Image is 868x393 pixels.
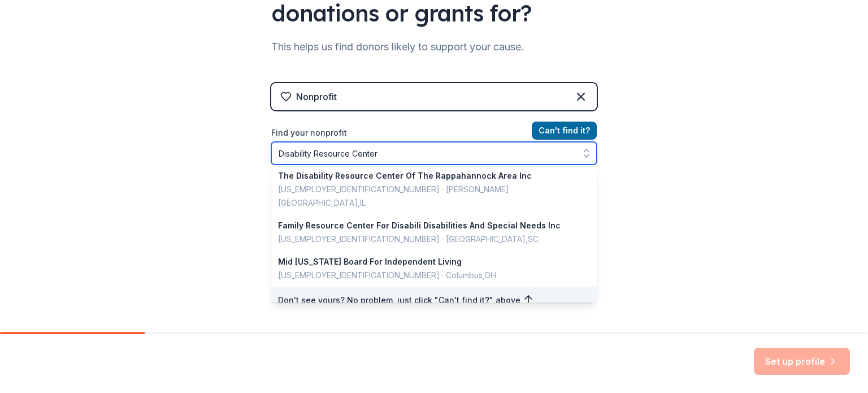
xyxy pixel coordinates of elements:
[278,269,576,282] div: [US_EMPLOYER_IDENTIFICATION_NUMBER] · Columbus , OH
[271,287,597,314] div: Don't see yours? No problem, just click "Can't find it?" above
[278,232,576,246] div: [US_EMPLOYER_IDENTIFICATION_NUMBER] · [GEOGRAPHIC_DATA] , SC
[278,183,576,210] div: [US_EMPLOYER_IDENTIFICATION_NUMBER] · [PERSON_NAME][GEOGRAPHIC_DATA] , IL
[278,255,576,269] div: Mid [US_STATE] Board For Independent Living
[278,169,576,183] div: The Disability Resource Center Of The Rappahannock Area Inc
[278,219,576,232] div: Family Resource Center For Disabili Disabilities And Special Needs Inc
[271,142,597,165] input: Search by name, EIN, or city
